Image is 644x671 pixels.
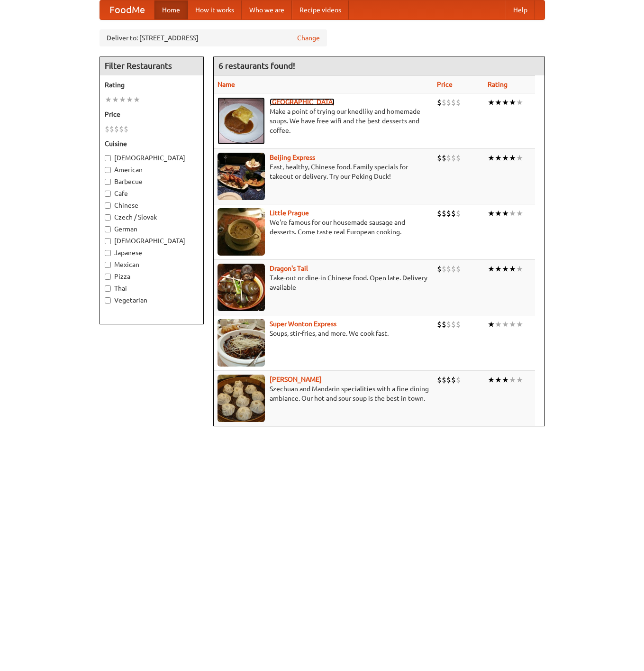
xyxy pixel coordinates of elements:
[488,264,495,274] li: ★
[509,208,516,219] li: ★
[105,139,199,148] h5: Cuisine
[109,124,114,134] li: $
[456,264,461,274] li: $
[437,97,442,108] li: $
[437,81,453,88] a: Price
[446,208,451,219] li: $
[105,285,111,292] input: Thai
[437,208,442,219] li: $
[105,94,112,105] li: ★
[270,98,335,106] b: [GEOGRAPHIC_DATA]
[495,375,502,385] li: ★
[105,214,111,221] input: Czech / Slovak
[270,265,308,272] a: Dragon's Tail
[105,189,199,198] label: Cafe
[218,162,430,181] p: Fast, healthy, Chinese food. Family specials for takeout or delivery. Try our Peking Duck!
[105,155,111,161] input: [DEMOGRAPHIC_DATA]
[270,320,336,328] a: Super Wonton Express
[502,97,509,108] li: ★
[451,375,456,385] li: $
[442,264,446,274] li: $
[456,208,461,219] li: $
[442,319,446,330] li: $
[437,319,442,330] li: $
[133,94,140,105] li: ★
[446,319,451,330] li: $
[105,250,111,256] input: Japanese
[218,375,265,422] img: shandong.jpg
[100,29,327,46] div: Deliver to: [STREET_ADDRESS]
[154,0,188,19] a: Home
[509,153,516,163] li: ★
[218,153,265,200] img: beijing.jpg
[105,295,199,305] label: Vegetarian
[442,153,446,163] li: $
[218,384,430,403] p: Szechuan and Mandarin specialities with a fine dining ambiance. Our hot and sour soup is the best...
[456,375,461,385] li: $
[105,236,199,246] label: [DEMOGRAPHIC_DATA]
[516,375,523,385] li: ★
[488,97,495,108] li: ★
[218,273,430,292] p: Take-out or dine-in Chinese food. Open late. Delivery available
[105,274,111,280] input: Pizza
[451,319,456,330] li: $
[502,208,509,219] li: ★
[516,153,523,163] li: ★
[218,264,265,311] img: dragon.jpg
[105,272,199,281] label: Pizza
[456,153,461,163] li: $
[105,238,111,244] input: [DEMOGRAPHIC_DATA]
[488,375,495,385] li: ★
[446,264,451,274] li: $
[451,97,456,108] li: $
[292,0,349,19] a: Recipe videos
[509,97,516,108] li: ★
[218,208,265,256] img: littleprague.jpg
[495,153,502,163] li: ★
[495,97,502,108] li: ★
[105,248,199,257] label: Japanese
[126,94,133,105] li: ★
[105,260,199,269] label: Mexican
[105,165,199,175] label: American
[456,319,461,330] li: $
[105,224,199,234] label: German
[451,208,456,219] li: $
[105,297,111,303] input: Vegetarian
[437,153,442,163] li: $
[456,97,461,108] li: $
[105,226,111,232] input: German
[218,81,235,88] a: Name
[495,208,502,219] li: ★
[495,319,502,330] li: ★
[502,319,509,330] li: ★
[105,167,111,173] input: American
[105,191,111,197] input: Cafe
[242,0,292,19] a: Who we are
[509,264,516,274] li: ★
[218,97,265,145] img: czechpoint.jpg
[270,154,315,161] a: Beijing Express
[105,201,199,210] label: Chinese
[105,153,199,163] label: [DEMOGRAPHIC_DATA]
[506,0,535,19] a: Help
[442,375,446,385] li: $
[124,124,128,134] li: $
[270,209,309,217] a: Little Prague
[502,153,509,163] li: ★
[442,208,446,219] li: $
[105,284,199,293] label: Thai
[437,264,442,274] li: $
[502,375,509,385] li: ★
[100,56,203,75] h4: Filter Restaurants
[105,212,199,222] label: Czech / Slovak
[100,0,154,19] a: FoodMe
[437,375,442,385] li: $
[488,319,495,330] li: ★
[509,319,516,330] li: ★
[297,33,320,43] a: Change
[105,124,109,134] li: $
[218,218,430,237] p: We're famous for our housemade sausage and desserts. Come taste real European cooking.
